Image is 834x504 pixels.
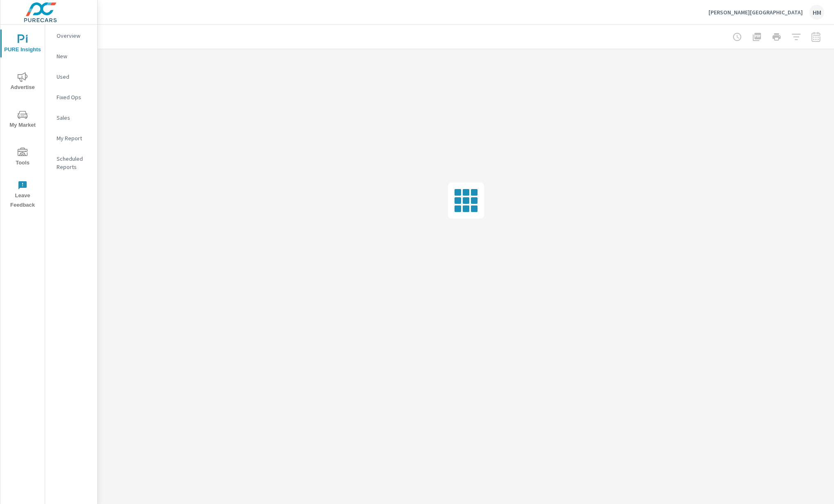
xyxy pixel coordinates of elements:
div: New [45,50,97,62]
div: Sales [45,112,97,124]
div: Overview [45,30,97,42]
span: Advertise [3,72,42,92]
p: My Report [57,134,91,142]
span: My Market [3,110,42,130]
div: Scheduled Reports [45,153,97,173]
p: Overview [57,32,91,40]
p: Sales [57,114,91,122]
p: [PERSON_NAME][GEOGRAPHIC_DATA] [708,9,803,16]
div: HM [809,5,824,20]
p: Fixed Ops [57,93,91,101]
p: Scheduled Reports [57,155,91,171]
span: Tools [3,148,42,168]
div: My Report [45,132,97,144]
p: New [57,52,91,60]
div: Fixed Ops [45,91,97,103]
p: Used [57,73,91,81]
span: PURE Insights [3,34,42,55]
div: Used [45,71,97,83]
span: Leave Feedback [3,180,42,210]
div: nav menu [0,25,45,213]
